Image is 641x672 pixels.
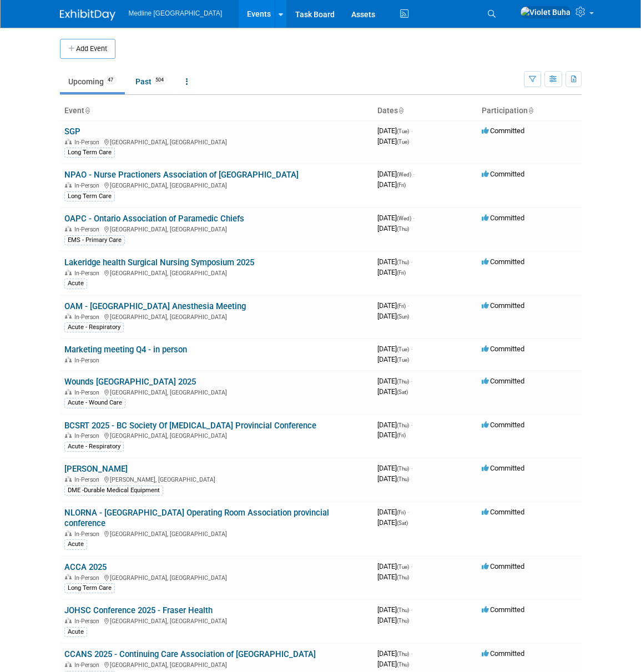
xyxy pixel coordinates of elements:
span: (Thu) [397,378,409,385]
img: In-Person Event [65,357,72,362]
span: (Sat) [397,520,408,526]
span: (Tue) [397,139,409,145]
span: [DATE] [377,224,409,233]
span: In-Person [74,476,103,483]
a: OAM - [GEOGRAPHIC_DATA] Anesthesia Meeting [64,301,246,311]
span: Committed [482,649,524,658]
span: [DATE] [377,257,412,266]
span: (Thu) [397,259,409,265]
a: BCSRT 2025 - BC Society Of [MEDICAL_DATA] Provincial Conference [64,421,316,431]
div: Acute [64,279,87,289]
span: Committed [482,562,524,570]
th: Participation [477,102,582,120]
a: Past504 [127,71,175,92]
span: Committed [482,605,524,614]
span: (Wed) [397,171,411,178]
div: [GEOGRAPHIC_DATA], [GEOGRAPHIC_DATA] [64,224,369,233]
span: [DATE] [377,474,409,483]
span: (Thu) [397,574,409,580]
th: Dates [373,102,477,120]
span: - [411,562,412,570]
span: [DATE] [377,301,409,310]
span: [DATE] [377,170,415,178]
span: - [411,377,412,385]
button: Add Event [60,39,115,59]
span: - [413,214,415,222]
span: [DATE] [377,649,412,658]
div: Long Term Care [64,191,115,201]
div: [PERSON_NAME], [GEOGRAPHIC_DATA] [64,474,369,483]
a: Marketing meeting Q4 - in person [64,345,187,355]
span: - [411,605,412,614]
span: - [411,421,412,429]
a: OAPC - Ontario Association of Paramedic Chiefs [64,214,244,224]
span: Committed [482,301,524,310]
span: [DATE] [377,518,408,527]
span: [DATE] [377,377,412,385]
span: [DATE] [377,573,409,581]
span: (Thu) [397,466,409,472]
img: In-Person Event [65,530,72,536]
img: In-Person Event [65,226,72,231]
a: Sort by Event Name [84,106,90,115]
span: Committed [482,345,524,353]
span: [DATE] [377,387,408,396]
span: [DATE] [377,214,415,222]
a: Sort by Start Date [398,106,403,115]
div: [GEOGRAPHIC_DATA], [GEOGRAPHIC_DATA] [64,387,369,396]
span: [DATE] [377,180,406,189]
span: [DATE] [377,605,412,614]
span: (Sun) [397,314,409,320]
span: (Sat) [397,389,408,395]
div: EMS - Primary Care [64,235,125,245]
a: ACCA 2025 [64,562,107,572]
img: In-Person Event [65,432,72,438]
span: 504 [152,76,167,84]
div: Acute - Respiratory [64,322,124,332]
span: (Fri) [397,270,406,276]
div: Acute [64,627,87,637]
span: (Thu) [397,226,409,232]
span: (Tue) [397,128,409,134]
span: Medline [GEOGRAPHIC_DATA] [129,9,223,17]
span: In-Person [74,574,103,582]
span: Committed [482,421,524,429]
span: [DATE] [377,421,412,429]
span: - [411,464,412,472]
span: In-Person [74,432,103,439]
span: (Wed) [397,215,411,221]
div: [GEOGRAPHIC_DATA], [GEOGRAPHIC_DATA] [64,660,369,669]
span: (Fri) [397,303,406,309]
span: - [411,257,412,266]
span: In-Person [74,530,103,538]
span: (Tue) [397,346,409,352]
span: In-Person [74,618,103,625]
span: (Thu) [397,607,409,613]
div: Long Term Care [64,148,115,158]
div: [GEOGRAPHIC_DATA], [GEOGRAPHIC_DATA] [64,431,369,439]
span: - [407,301,409,310]
span: [DATE] [377,508,409,516]
th: Event [60,102,373,120]
img: In-Person Event [65,139,72,144]
div: Long Term Care [64,583,115,593]
span: In-Person [74,661,103,669]
span: [DATE] [377,562,412,570]
div: DME -Durable Medical Equipment [64,486,163,496]
a: Wounds [GEOGRAPHIC_DATA] 2025 [64,377,196,387]
a: [PERSON_NAME] [64,464,128,474]
span: [DATE] [377,616,409,624]
img: Violet Buha [520,6,571,18]
span: [DATE] [377,268,406,276]
img: In-Person Event [65,389,72,395]
span: In-Person [74,139,103,146]
span: Committed [482,257,524,266]
span: Committed [482,508,524,516]
div: [GEOGRAPHIC_DATA], [GEOGRAPHIC_DATA] [64,529,369,538]
span: [DATE] [377,137,409,145]
span: In-Person [74,270,103,277]
div: [GEOGRAPHIC_DATA], [GEOGRAPHIC_DATA] [64,180,369,189]
span: In-Person [74,182,103,189]
span: (Thu) [397,422,409,428]
span: [DATE] [377,464,412,472]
